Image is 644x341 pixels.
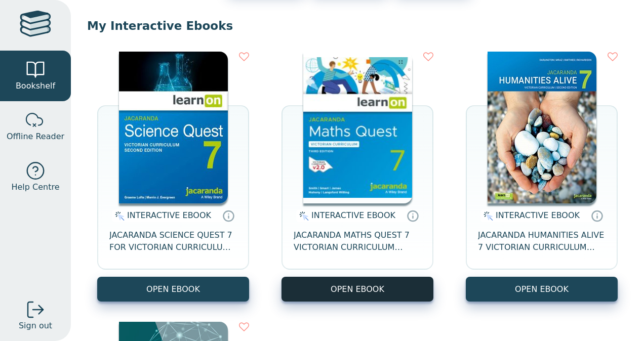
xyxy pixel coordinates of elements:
span: INTERACTIVE EBOOK [127,210,211,220]
img: interactive.svg [112,210,125,222]
p: My Interactive Ebooks [87,18,628,33]
button: OPEN EBOOK [466,277,618,302]
a: Interactive eBooks are accessed online via the publisher’s portal. They contain interactive resou... [407,209,419,222]
span: Help Centre [11,181,59,193]
button: OPEN EBOOK [97,277,249,302]
span: INTERACTIVE EBOOK [496,210,580,220]
span: JACARANDA HUMANITIES ALIVE 7 VICTORIAN CURRICULUM LEARNON EBOOK 2E [478,229,606,253]
span: INTERACTIVE EBOOK [311,210,395,220]
img: 329c5ec2-5188-ea11-a992-0272d098c78b.jpg [119,52,228,203]
span: Bookshelf [16,80,55,92]
a: Interactive eBooks are accessed online via the publisher’s portal. They contain interactive resou... [591,209,603,222]
img: b87b3e28-4171-4aeb-a345-7fa4fe4e6e25.jpg [303,52,412,203]
a: Interactive eBooks are accessed online via the publisher’s portal. They contain interactive resou... [222,209,234,222]
button: OPEN EBOOK [281,277,433,302]
span: JACARANDA SCIENCE QUEST 7 FOR VICTORIAN CURRICULUM LEARNON 2E EBOOK [109,229,237,253]
img: interactive.svg [480,210,493,222]
img: 429ddfad-7b91-e911-a97e-0272d098c78b.jpg [488,52,596,203]
span: JACARANDA MATHS QUEST 7 VICTORIAN CURRICULUM LEARNON EBOOK 3E [294,229,421,253]
span: Offline Reader [7,131,64,143]
img: interactive.svg [296,210,309,222]
span: Sign out [19,320,52,332]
